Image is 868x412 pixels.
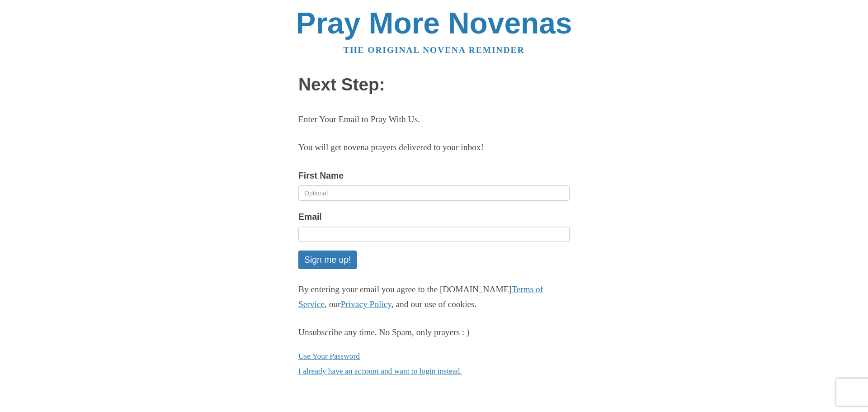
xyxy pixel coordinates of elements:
[298,325,570,340] div: Unsubscribe any time. No Spam, only prayers : )
[298,75,570,95] h1: Next Step:
[296,6,572,40] a: Pray More Novenas
[298,282,570,312] p: By entering your email you agree to the [DOMAIN_NAME] , our , and our use of cookies.
[298,168,344,183] label: First Name
[344,45,525,55] a: The original novena reminder
[298,251,357,269] button: Sign me up!
[298,112,570,127] p: Enter Your Email to Pray With Us.
[298,351,360,360] a: Use Your Password
[298,140,570,155] p: You will get novena prayers delivered to your inbox!
[298,185,570,201] input: Optional
[341,299,392,309] a: Privacy Policy
[298,366,462,375] a: I already have an account and want to login instead.
[298,209,322,224] label: Email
